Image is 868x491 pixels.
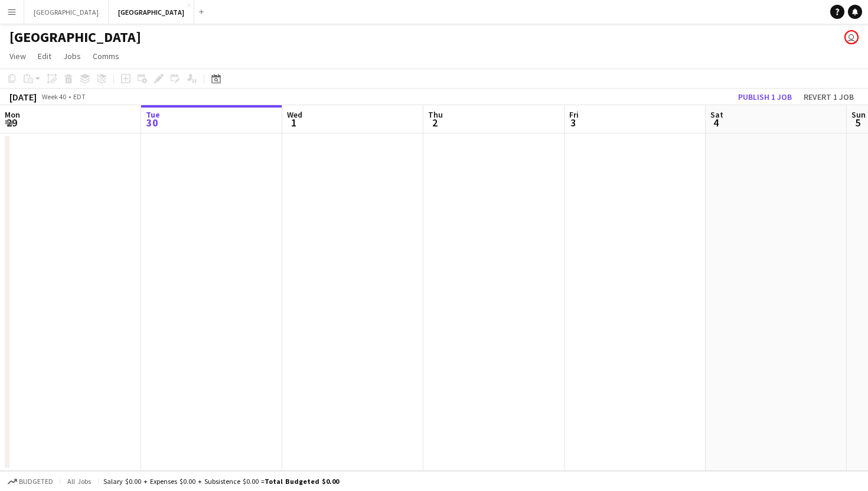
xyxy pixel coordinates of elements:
[709,116,723,129] span: 4
[799,89,859,105] button: Revert 1 job
[73,92,86,101] div: EDT
[39,92,68,101] span: Week 40
[93,51,119,61] span: Comms
[844,30,859,44] app-user-avatar: Derek DeNure
[851,109,866,120] span: Sun
[33,48,56,64] a: Edit
[265,477,339,486] span: Total Budgeted $0.00
[569,109,579,120] span: Fri
[9,28,141,46] h1: [GEOGRAPHIC_DATA]
[710,109,723,120] span: Sat
[146,109,160,120] span: Tue
[88,48,124,64] a: Comms
[567,116,579,129] span: 3
[9,51,26,61] span: View
[19,477,53,486] span: Budgeted
[109,1,194,24] button: [GEOGRAPHIC_DATA]
[850,116,866,129] span: 5
[103,477,339,486] div: Salary $0.00 + Expenses $0.00 + Subsistence $0.00 =
[9,91,37,103] div: [DATE]
[285,116,302,129] span: 1
[6,475,55,488] button: Budgeted
[63,51,81,61] span: Jobs
[287,109,302,120] span: Wed
[3,116,20,129] span: 29
[426,116,443,129] span: 2
[5,48,31,64] a: View
[5,109,20,120] span: Mon
[65,477,93,486] span: All jobs
[38,51,51,61] span: Edit
[428,109,443,120] span: Thu
[144,116,160,129] span: 30
[24,1,109,24] button: [GEOGRAPHIC_DATA]
[733,89,797,105] button: Publish 1 job
[58,48,86,64] a: Jobs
